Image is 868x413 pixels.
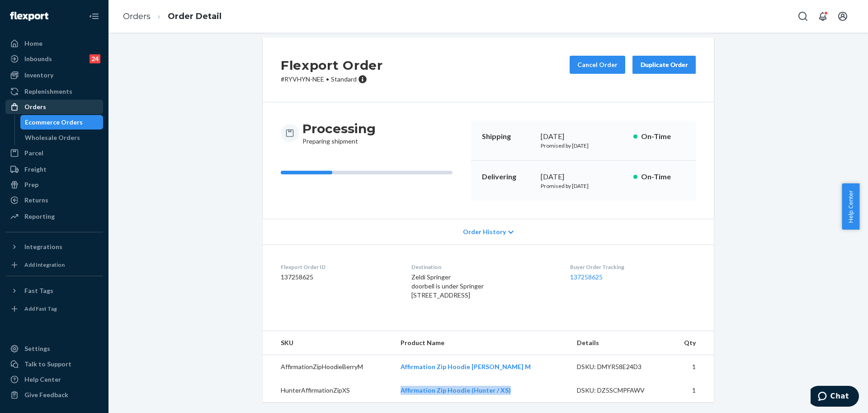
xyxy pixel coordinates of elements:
[281,75,383,84] p: # RYVHYN-NEE
[641,131,685,142] p: On-Time
[85,7,103,25] button: Close Navigation
[5,341,103,356] a: Settings
[5,84,103,99] a: Replenishments
[411,273,484,299] span: Zeldi Springer doorbell is under Springer [STREET_ADDRESS]
[24,87,72,96] div: Replenishments
[5,52,103,66] a: Inbounds24
[263,331,393,355] th: SKU
[302,120,376,146] div: Preparing shipment
[331,75,357,83] span: Standard
[281,263,397,271] dt: Flexport Order ID
[5,302,103,316] a: Add Fast Tag
[281,273,397,282] dd: 137258625
[24,390,68,399] div: Give Feedback
[116,3,229,30] ol: breadcrumbs
[25,118,83,127] div: Ecommerce Orders
[577,362,662,371] div: DSKU: DMYR58E24D3
[5,162,103,177] a: Freight
[5,193,103,207] a: Returns
[24,360,71,369] div: Talk to Support
[20,115,104,130] a: Ecommerce Orders
[24,102,46,111] div: Orders
[24,344,50,353] div: Settings
[263,355,393,379] td: AffirmationZipHoodieBerryM
[24,375,61,384] div: Help Center
[20,130,104,145] a: Wholesale Orders
[123,11,151,21] a: Orders
[5,357,103,371] button: Talk to Support
[5,146,103,160] a: Parcel
[393,331,569,355] th: Product Name
[640,60,688,69] div: Duplicate Order
[5,178,103,192] a: Prep
[5,240,103,254] button: Integrations
[5,388,103,402] button: Give Feedback
[842,183,859,230] button: Help Center
[24,54,52,63] div: Inbounds
[632,56,696,74] button: Duplicate Order
[5,209,103,224] a: Reporting
[814,7,832,25] button: Open notifications
[411,263,555,271] dt: Destination
[401,363,531,370] a: Affirmation Zip Hoodie [PERSON_NAME] M
[541,142,626,149] p: Promised by [DATE]
[25,133,80,142] div: Wholesale Orders
[263,379,393,402] td: HunterAffirmationZipXS
[5,100,103,114] a: Orders
[570,331,669,355] th: Details
[5,283,103,298] button: Fast Tags
[24,212,55,221] div: Reporting
[326,75,329,83] span: •
[463,227,506,236] span: Order History
[281,56,383,75] h2: Flexport Order
[24,242,62,251] div: Integrations
[24,305,57,312] div: Add Fast Tag
[541,131,626,142] div: [DATE]
[577,386,662,395] div: DSKU: DZ5SCMPFAWV
[570,263,696,271] dt: Buyer Order Tracking
[834,7,852,25] button: Open account menu
[24,196,48,205] div: Returns
[24,149,43,158] div: Parcel
[24,39,42,48] div: Home
[5,372,103,387] a: Help Center
[168,11,222,21] a: Order Detail
[5,68,103,82] a: Inventory
[24,165,47,174] div: Freight
[482,131,533,142] p: Shipping
[24,71,53,80] div: Inventory
[641,172,685,182] p: On-Time
[302,120,376,137] h3: Processing
[5,258,103,272] a: Add Integration
[482,172,533,182] p: Delivering
[5,36,103,51] a: Home
[811,386,859,408] iframe: Opens a widget where you can chat to one of our agents
[541,182,626,190] p: Promised by [DATE]
[541,172,626,182] div: [DATE]
[570,56,625,74] button: Cancel Order
[570,273,603,281] a: 137258625
[401,386,511,394] a: Affirmation Zip Hoodie (Hunter / XS)
[669,355,714,379] td: 1
[90,54,100,63] div: 24
[669,331,714,355] th: Qty
[10,12,48,21] img: Flexport logo
[24,180,38,189] div: Prep
[794,7,812,25] button: Open Search Box
[669,379,714,402] td: 1
[24,286,53,295] div: Fast Tags
[24,261,65,269] div: Add Integration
